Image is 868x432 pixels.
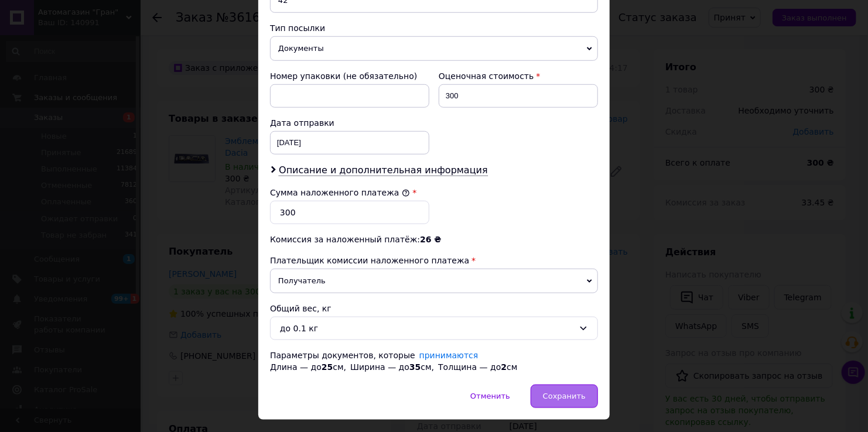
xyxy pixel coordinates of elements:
[270,256,469,265] span: Плательщик комиссии наложенного платежа
[419,351,479,360] a: принимаются
[270,70,429,82] div: Номер упаковки (не обязательно)
[270,349,598,373] div: Параметры документов, которые Длина — до см, Ширина — до см, Толщина — до см
[280,322,574,335] div: до 0.1 кг
[270,269,598,293] span: Получатель
[439,70,598,82] div: Оценочная стоимость
[279,164,488,176] span: Описание и дополнительная информация
[501,362,507,372] span: 2
[270,36,598,61] span: Документы
[270,234,598,245] div: Комиссия за наложенный платёж:
[322,362,333,372] span: 25
[543,392,586,400] span: Сохранить
[409,362,421,372] span: 35
[470,392,510,400] span: Отменить
[420,235,441,244] span: 26 ₴
[270,23,325,33] span: Тип посылки
[270,188,410,197] label: Сумма наложенного платежа
[270,117,429,129] div: Дата отправки
[270,303,598,314] div: Общий вес, кг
